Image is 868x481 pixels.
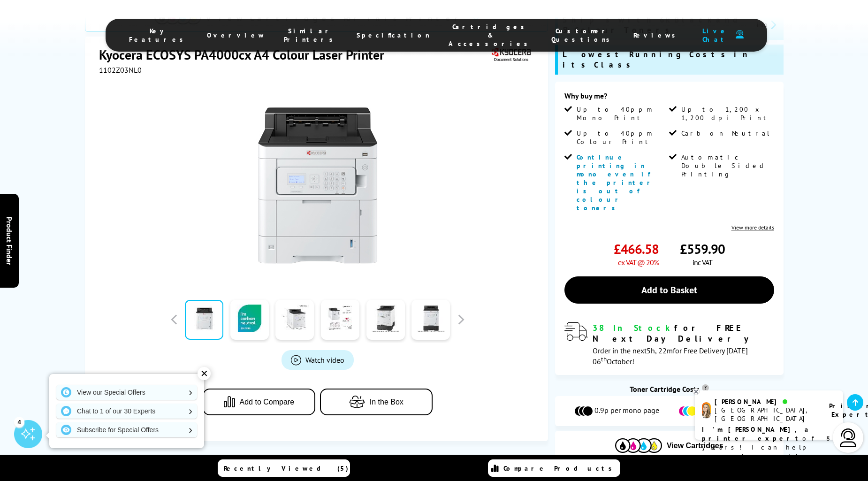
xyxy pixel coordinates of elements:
img: user-headset-duotone.svg [736,30,744,39]
a: Recently Viewed (5) [218,459,350,477]
span: Continue printing in mono even if the printer is out of colour toners [577,153,655,212]
span: Add to Compare [240,398,295,406]
img: Cartridges [615,438,662,453]
span: Similar Printers [284,27,338,44]
span: 1102Z03NL0 [99,65,142,75]
a: View our Special Offers [56,385,197,400]
a: Subscribe for Special Offers [56,422,197,437]
span: Lowest Running Costs in its Class [563,49,778,70]
span: £559.90 [680,240,725,258]
div: [PERSON_NAME] [715,397,817,406]
span: Overview [207,31,265,39]
span: ex VAT @ 20% [618,258,659,267]
span: 0.9p per mono page [594,405,659,417]
span: Specification [357,31,430,39]
div: [GEOGRAPHIC_DATA], [GEOGRAPHIC_DATA] [715,406,817,423]
a: Product_All_Videos [282,350,354,370]
span: Carbon Neutral [681,129,770,137]
span: Order in the next for Free Delivery [DATE] 06 October! [593,346,748,366]
a: Add to Basket [564,276,774,304]
span: Watch video [305,355,344,365]
a: Chat to 1 of our 30 Experts [56,404,197,419]
sup: Cost per page [702,384,709,391]
div: ✕ [198,367,211,380]
span: £466.58 [614,240,659,258]
sup: th [601,355,607,363]
div: Toner Cartridge Costs [555,384,783,394]
div: for FREE Next Day Delivery [593,322,774,344]
span: Cartridges & Accessories [449,23,533,48]
span: 5h, 22m [647,346,673,355]
span: Up to 40ppm Mono Print [577,105,667,122]
span: 38 In Stock [593,322,674,333]
span: In the Box [370,398,404,406]
b: I'm [PERSON_NAME], a printer expert [702,425,811,443]
span: Automatic Double Sided Printing [681,153,772,178]
button: Add to Compare [203,389,315,415]
a: Compare Products [488,459,620,477]
span: Live Chat [699,27,731,44]
span: Recently Viewed (5) [224,464,349,473]
span: Compare Products [503,464,617,473]
span: inc VAT [693,258,712,267]
span: View Cartridges [667,442,723,450]
div: Why buy me? [564,91,774,105]
img: amy-livechat.png [702,402,711,419]
div: modal_delivery [564,322,774,366]
div: 4 [14,417,24,427]
img: user-headset-light.svg [839,428,858,447]
span: Product Finder [5,216,14,265]
img: Kyocera ECOSYS PA4000cx [226,93,410,277]
span: Key Features [129,27,188,44]
span: Up to 1,200 x 1,200 dpi Print [681,105,772,122]
p: of 8 years! I can help you choose the right product [702,425,836,470]
span: Reviews [633,31,680,39]
a: View more details [731,224,774,231]
span: Up to 40ppm Colour Print [577,129,667,146]
span: Customer Questions [551,27,615,44]
button: In the Box [320,389,433,415]
button: View Cartridges [562,438,776,453]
